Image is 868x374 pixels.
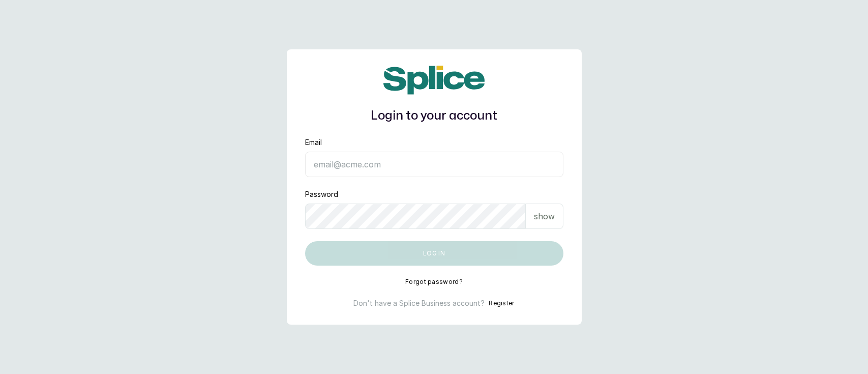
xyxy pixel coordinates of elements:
input: email@acme.com [305,152,563,177]
label: Email [305,137,322,148]
p: Don't have a Splice Business account? [353,298,485,308]
button: Forgot password? [405,278,463,286]
p: show [534,210,555,222]
label: Password [305,189,338,199]
button: Register [489,298,514,308]
h1: Login to your account [305,107,563,125]
button: Log in [305,241,563,266]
